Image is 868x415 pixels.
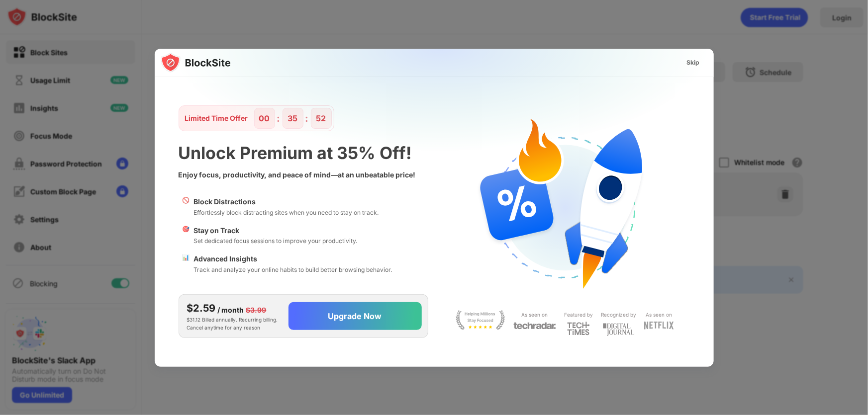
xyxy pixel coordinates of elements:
[456,310,505,330] img: light-stay-focus.svg
[644,322,674,330] img: light-netflix.svg
[328,311,382,321] div: Upgrade Now
[161,49,720,246] img: gradient.svg
[513,322,556,330] img: light-techradar.svg
[646,310,673,320] div: As seen on
[194,265,392,274] div: Track and analyze your online habits to build better browsing behavior.
[522,310,548,320] div: As seen on
[187,301,216,316] div: $2.59
[601,310,636,320] div: Recognized by
[687,58,700,68] div: Skip
[603,322,635,338] img: light-digital-journal.svg
[183,253,190,274] div: 📊
[567,322,590,335] img: light-techtimes.svg
[246,305,267,316] div: $3.99
[194,253,392,264] div: Advanced Insights
[187,301,281,332] div: $31.12 Billed annually. Recurring billing. Cancel anytime for any reason
[218,305,244,316] div: / month
[564,310,593,320] div: Featured by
